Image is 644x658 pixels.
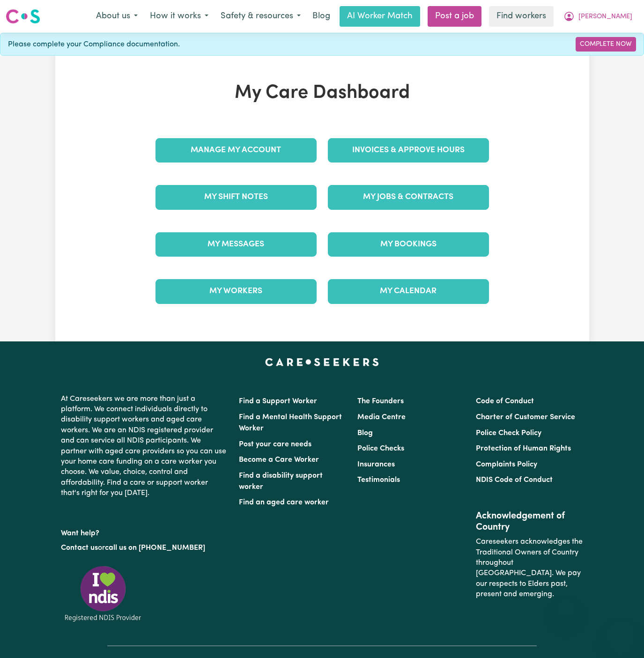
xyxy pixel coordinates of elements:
[476,533,583,603] p: Careseekers acknowledges the Traditional Owners of Country throughout [GEOGRAPHIC_DATA]. We pay o...
[328,185,489,209] a: My Jobs & Contracts
[61,539,228,557] p: or
[150,82,495,104] h1: My Care Dashboard
[556,598,575,617] iframe: Close message
[357,445,404,452] a: Police Checks
[357,476,400,484] a: Testimonials
[476,398,534,405] a: Code of Conduct
[607,621,637,651] iframe: Button to launch messaging window
[239,456,319,464] a: Become a Care Worker
[476,461,537,468] a: Complaints Policy
[144,7,215,26] button: How it works
[155,138,317,163] a: Manage My Account
[6,6,40,27] a: Careseekers logo
[105,544,205,552] a: call us on [PHONE_NUMBER]
[476,429,541,437] a: Police Check Policy
[476,476,553,484] a: NDIS Code of Conduct
[8,39,180,50] span: Please complete your Compliance documentation.
[428,6,481,27] a: Post a job
[476,414,575,421] a: Charter of Customer Service
[239,414,342,432] a: Find a Mental Health Support Worker
[239,441,311,448] a: Post your care needs
[239,499,329,506] a: Find an aged care worker
[6,8,40,25] img: Careseekers logo
[61,544,98,552] a: Contact us
[61,390,228,503] p: At Careseekers we are more than just a platform. We connect individuals directly to disability su...
[578,12,632,22] span: [PERSON_NAME]
[328,279,489,303] a: My Calendar
[489,6,554,27] a: Find workers
[576,37,636,52] a: Complete Now
[155,279,317,303] a: My Workers
[328,138,489,163] a: Invoices & Approve Hours
[239,472,323,491] a: Find a disability support worker
[265,358,379,366] a: Careseekers home page
[90,7,144,26] button: About us
[61,525,228,539] p: Want help?
[328,232,489,257] a: My Bookings
[357,414,406,421] a: Media Centre
[155,232,317,257] a: My Messages
[215,7,307,26] button: Safety & resources
[357,461,395,468] a: Insurances
[357,429,373,437] a: Blog
[357,398,404,405] a: The Founders
[307,6,336,27] a: Blog
[155,185,317,209] a: My Shift Notes
[476,445,571,452] a: Protection of Human Rights
[476,510,583,533] h2: Acknowledgement of Country
[239,398,317,405] a: Find a Support Worker
[557,7,638,26] button: My Account
[340,6,420,27] a: AI Worker Match
[61,564,145,623] img: Registered NDIS provider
